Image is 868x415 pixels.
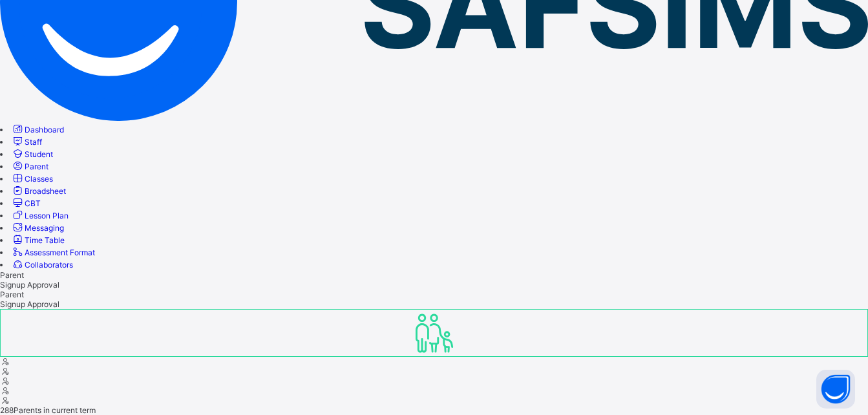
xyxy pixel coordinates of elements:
[25,174,53,184] span: Classes
[25,186,66,196] span: Broadsheet
[25,198,41,208] span: CBT
[11,149,53,159] a: Student
[14,405,96,415] span: Parents in current term
[11,223,64,233] a: Messaging
[25,223,64,233] span: Messaging
[11,235,65,245] a: Time Table
[25,137,42,147] span: Staff
[11,198,41,208] a: CBT
[25,125,64,134] span: Dashboard
[11,174,53,184] a: Classes
[816,370,855,409] button: Open asap
[11,137,42,147] a: Staff
[11,162,48,171] a: Parent
[25,248,95,257] span: Assessment Format
[11,248,95,257] a: Assessment Format
[25,211,69,220] span: Lesson Plan
[11,260,73,270] a: Collaborators
[11,211,69,220] a: Lesson Plan
[25,162,48,171] span: Parent
[25,149,53,159] span: Student
[11,186,66,196] a: Broadsheet
[11,125,64,134] a: Dashboard
[25,235,65,245] span: Time Table
[25,260,73,270] span: Collaborators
